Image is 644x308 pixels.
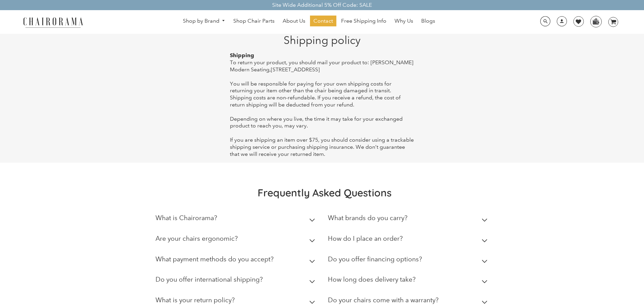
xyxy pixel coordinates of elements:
h2: Frequently Asked Questions [156,186,494,199]
img: WhatsApp_Image_2024-07-12_at_16.23.01.webp [591,16,601,26]
span: If you are shipping an item over $75, you should consider using a trackable shipping service or p... [230,137,414,157]
img: chairorama [19,16,87,28]
h1: Shipping policy [230,34,414,47]
summary: What brands do you carry? [328,209,490,230]
span: Depending on where you live, the time it may take for your exchanged product to reach you, may vary. [230,116,403,129]
h2: What payment methods do you accept? [156,255,273,263]
span: Blogs [421,18,435,25]
h2: What brands do you carry? [328,214,407,222]
summary: Do you offer international shipping? [156,271,318,291]
h2: Do your chairs come with a warranty? [328,296,438,304]
summary: Are your chairs ergonomic? [156,230,318,251]
span: You will be responsible for paying for your own shipping costs for returning your item other than... [230,80,401,108]
a: About Us [279,16,309,26]
strong: Shipping [230,52,254,58]
summary: How do I place an order? [328,230,490,251]
h2: Do you offer international shipping? [156,276,263,283]
a: Blogs [418,16,438,26]
summary: Do you offer financing options? [328,251,490,271]
summary: What is Chairorama? [156,209,318,230]
h2: How long does delivery take? [328,276,415,283]
span: Contact [313,18,333,25]
summary: How long does delivery take? [328,271,490,291]
summary: What payment methods do you accept? [156,251,318,271]
a: Why Us [391,16,416,26]
h2: Do you offer financing options? [328,255,422,263]
a: Shop Chair Parts [230,16,278,26]
h2: What is Chairorama? [156,214,217,222]
a: Shop by Brand [180,16,229,26]
span: Shop Chair Parts [233,18,275,25]
span: Why Us [395,18,413,25]
h2: Are your chairs ergonomic? [156,235,238,242]
a: Contact [310,16,336,26]
span: To return your product, you should mail your product to: [PERSON_NAME] Modern Seating,[STREET_ADD... [230,59,413,73]
span: About Us [283,18,305,25]
span: Free Shipping Info [341,18,386,25]
a: Free Shipping Info [338,16,390,26]
h2: How do I place an order? [328,235,403,242]
h2: What is your return policy? [156,296,235,304]
nav: DesktopNavigation [116,16,502,28]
